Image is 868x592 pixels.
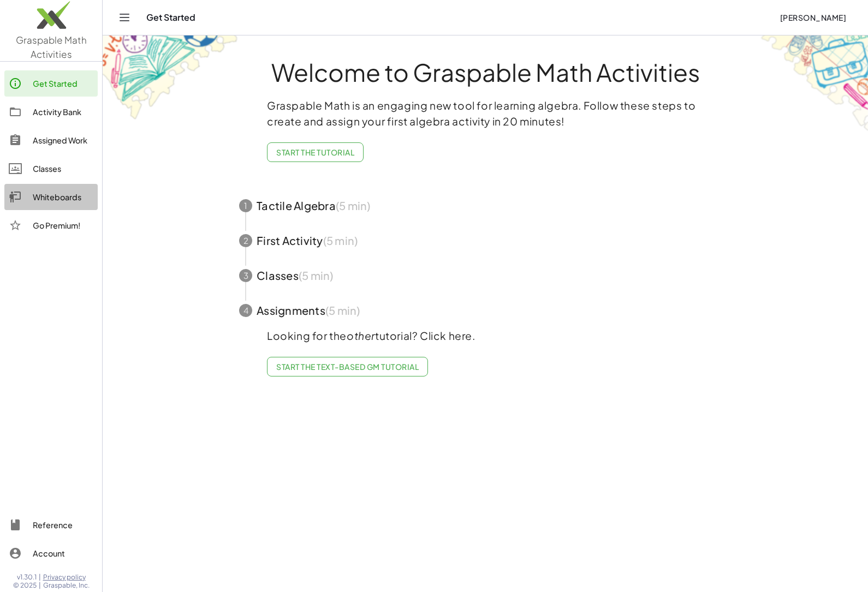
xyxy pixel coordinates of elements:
[4,512,98,538] a: Reference
[267,357,428,376] a: Start the Text-based GM Tutorial
[33,219,93,232] div: Go Premium!
[116,9,133,26] button: Toggle navigation
[4,70,98,97] a: Get Started
[771,8,855,27] button: [PERSON_NAME]
[267,98,704,129] p: Graspable Math is an engaging new tool for learning algebra. Follow these steps to create and ass...
[33,105,93,118] div: Activity Bank
[33,547,93,560] div: Account
[17,573,37,582] span: v1.30.1
[780,13,846,22] span: [PERSON_NAME]
[226,258,745,293] button: 3Classes(5 min)
[239,199,252,212] div: 1
[267,142,364,162] button: Start the Tutorial
[33,77,93,90] div: Get Started
[226,188,745,223] button: 1Tactile Algebra(5 min)
[276,362,419,372] span: Start the Text-based GM Tutorial
[239,269,252,282] div: 3
[33,518,93,531] div: Reference
[226,293,745,328] button: 4Assignments(5 min)
[267,328,704,344] p: Looking for the tutorial? Click here.
[33,190,93,204] div: Whiteboards
[103,34,239,121] img: get-started-bg-ul-Ceg4j33I.png
[226,223,745,258] button: 2First Activity(5 min)
[4,184,98,210] a: Whiteboards
[33,134,93,147] div: Assigned Work
[13,581,37,590] span: © 2025
[4,156,98,182] a: Classes
[347,329,375,342] em: other
[276,147,354,157] span: Start the Tutorial
[16,34,87,60] span: Graspable Math Activities
[43,581,90,590] span: Graspable, Inc.
[39,573,41,582] span: |
[4,540,98,566] a: Account
[239,304,252,317] div: 4
[4,99,98,125] a: Activity Bank
[239,234,252,247] div: 2
[43,573,90,582] a: Privacy policy
[33,162,93,175] div: Classes
[4,127,98,153] a: Assigned Work
[39,581,41,590] span: |
[219,59,752,85] h1: Welcome to Graspable Math Activities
